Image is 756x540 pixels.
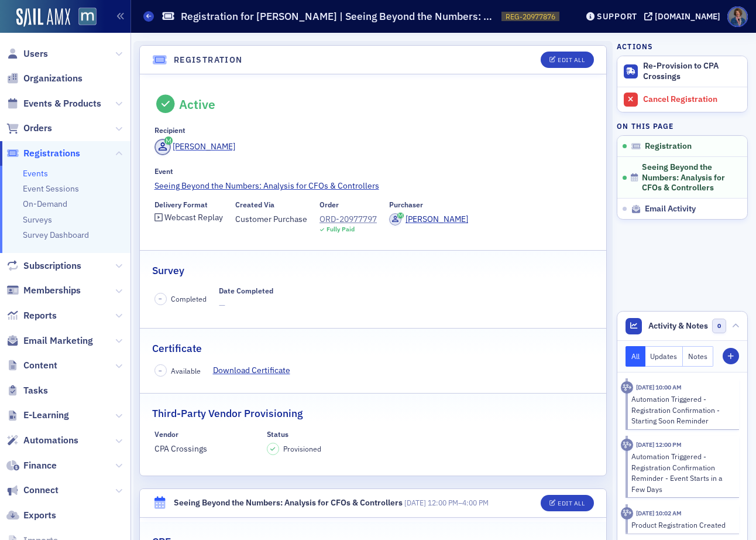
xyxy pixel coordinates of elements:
[558,500,585,507] div: Edit All
[174,497,403,509] div: Seeing Beyond the Numbers: Analysis for CFOs & Controllers
[6,484,59,497] a: Connect
[23,97,101,110] span: Events & Products
[159,295,162,303] span: –
[645,346,683,367] button: Updates
[6,359,57,372] a: Content
[152,263,184,278] h2: Survey
[541,52,593,68] button: Edit All
[631,451,731,494] div: Automation Triggered - Registration Confirmation Reminder - Event Starts in a Few Days
[617,56,747,87] button: Re-Provision to CPA Crossings
[23,309,57,322] span: Reports
[6,259,81,272] a: Subscriptions
[636,509,682,517] time: 6/20/2025 10:02 AM
[154,167,173,176] div: Event
[23,409,69,422] span: E-Learning
[267,430,288,439] div: Status
[327,225,355,233] div: Fully Paid
[152,406,303,421] h2: Third-Party Vendor Provisioning
[506,12,555,22] span: REG-20977876
[154,126,185,135] div: Recipient
[644,12,724,20] button: [DOMAIN_NAME]
[23,183,79,194] a: Event Sessions
[636,440,682,449] time: 7/30/2025 12:00 PM
[171,293,207,304] span: Completed
[219,286,273,295] div: Date Completed
[6,122,52,135] a: Orders
[462,498,489,507] time: 4:00 PM
[235,213,307,225] span: Customer Purchase
[6,309,57,322] a: Reports
[154,200,208,209] div: Delivery Format
[319,213,377,225] a: ORD-20977797
[235,200,274,209] div: Created Via
[181,9,496,23] h1: Registration for [PERSON_NAME] | Seeing Beyond the Numbers: Analysis for CFOs & Controllers
[159,367,162,375] span: –
[174,54,243,66] h4: Registration
[404,498,426,507] span: [DATE]
[6,509,56,522] a: Exports
[171,365,201,376] span: Available
[6,284,81,297] a: Memberships
[23,384,48,397] span: Tasks
[631,520,731,530] div: Product Registration Created
[597,11,637,22] div: Support
[164,214,223,221] div: Webcast Replay
[154,443,255,455] span: CPA Crossings
[683,346,713,367] button: Notes
[154,430,178,439] div: Vendor
[727,6,748,27] span: Profile
[6,384,48,397] a: Tasks
[23,259,81,272] span: Subscriptions
[173,141,235,153] div: [PERSON_NAME]
[643,61,741,81] div: Re-Provision to CPA Crossings
[621,439,633,451] div: Activity
[219,299,273,312] span: —
[389,213,468,225] a: [PERSON_NAME]
[648,320,708,332] span: Activity & Notes
[6,434,78,447] a: Automations
[621,381,633,394] div: Activity
[642,162,732,193] span: Seeing Beyond the Numbers: Analysis for CFOs & Controllers
[23,147,80,160] span: Registrations
[23,122,52,135] span: Orders
[6,47,48,60] a: Users
[319,200,339,209] div: Order
[6,97,101,110] a: Events & Products
[645,204,696,214] span: Email Activity
[389,200,423,209] div: Purchaser
[23,230,89,240] a: Survey Dashboard
[636,383,682,391] time: 8/1/2025 10:00 AM
[213,364,299,377] a: Download Certificate
[70,8,97,28] a: View Homepage
[179,97,215,112] div: Active
[154,139,236,155] a: [PERSON_NAME]
[154,180,592,192] a: Seeing Beyond the Numbers: Analysis for CFOs & Controllers
[6,459,57,472] a: Finance
[6,72,83,85] a: Organizations
[404,498,489,507] span: –
[23,334,93,347] span: Email Marketing
[152,341,202,356] h2: Certificate
[428,498,458,507] time: 12:00 PM
[6,334,93,347] a: Email Marketing
[283,444,321,453] span: Provisioned
[23,47,48,60] span: Users
[23,284,81,297] span: Memberships
[6,147,80,160] a: Registrations
[645,141,692,152] span: Registration
[617,121,748,131] h4: On this page
[23,359,57,372] span: Content
[23,199,67,209] a: On-Demand
[6,409,69,422] a: E-Learning
[617,41,653,52] h4: Actions
[78,8,97,26] img: SailAMX
[631,394,731,426] div: Automation Triggered - Registration Confirmation - Starting Soon Reminder
[617,87,747,112] a: Cancel Registration
[643,94,741,105] div: Cancel Registration
[621,507,633,520] div: Activity
[16,8,70,27] img: SailAMX
[23,168,48,179] a: Events
[626,346,645,367] button: All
